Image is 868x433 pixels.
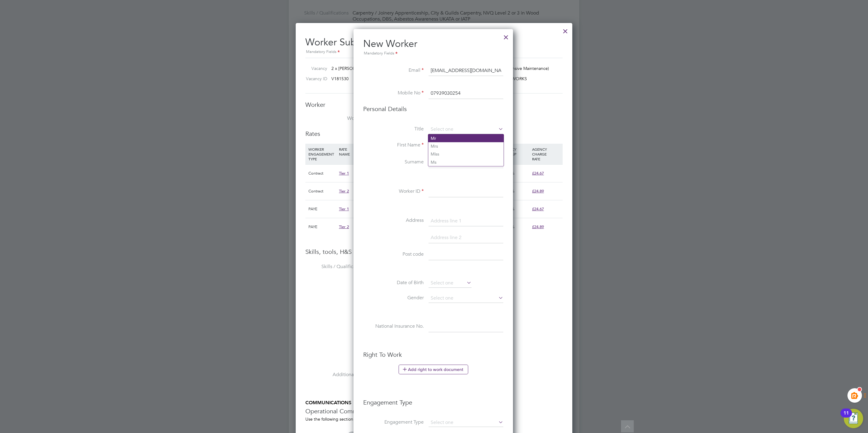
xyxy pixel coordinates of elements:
[363,188,424,195] label: Worker ID
[428,134,504,142] li: Mr
[339,189,349,194] span: Tier 2
[303,76,327,81] label: Vacancy ID
[363,38,503,57] h2: New Worker
[363,280,424,286] label: Date of Birth
[363,351,503,359] h3: Right To Work
[305,372,366,378] label: Additional H&S
[429,294,503,303] input: Select one
[532,206,544,212] span: £24.67
[305,115,366,122] label: Worker
[429,125,503,134] input: Select one
[500,144,531,159] div: AGENCY MARKUP
[363,50,503,57] div: Mandatory Fields
[532,224,544,229] span: £24.89
[429,279,472,288] input: Select one
[363,90,424,96] label: Mobile No
[363,392,503,406] h3: Engagement Type
[337,144,378,159] div: RATE NAME
[843,413,849,421] div: 11
[363,159,424,165] label: Surname
[307,165,337,182] div: Contract
[305,400,563,406] h5: COMMUNICATIONS
[305,248,563,256] h3: Skills, tools, H&S
[305,407,563,415] h3: Operational Communications
[428,158,504,166] li: Ms
[307,200,337,218] div: PAYE
[844,409,863,428] button: Open Resource Center, 11 new notifications
[307,182,337,200] div: Contract
[399,365,468,374] button: Add right to work document
[305,130,563,138] h3: Rates
[331,76,349,81] span: V181530
[429,216,503,227] input: Address line 1
[305,416,563,422] div: Use the following section to share any operational communications between Supply Chain participants.
[363,142,424,148] label: First Name
[363,67,424,74] label: Email
[363,295,424,301] label: Gender
[531,144,561,164] div: AGENCY CHARGE RATE
[429,418,503,427] input: Select one
[428,150,504,158] li: Miss
[339,206,349,212] span: Tier 1
[363,419,424,425] label: Engagement Type
[303,66,327,71] label: Vacancy
[428,142,504,150] li: Mrs
[305,264,366,270] label: Skills / Qualifications
[339,224,349,229] span: Tier 2
[339,171,349,176] span: Tier 1
[363,105,503,113] h3: Personal Details
[307,144,337,164] div: WORKER ENGAGEMENT TYPE
[363,323,424,330] label: National Insurance No.
[305,31,563,55] h2: Worker Submission
[363,126,424,132] label: Title
[429,232,503,243] input: Address line 2
[305,342,366,348] label: Tools
[532,189,544,194] span: £24.89
[532,171,544,176] span: £24.67
[363,251,424,258] label: Post code
[363,217,424,224] label: Address
[305,101,563,109] h3: Worker
[307,218,337,236] div: PAYE
[305,49,563,55] div: Mandatory Fields
[331,66,372,71] span: 2 x [PERSON_NAME]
